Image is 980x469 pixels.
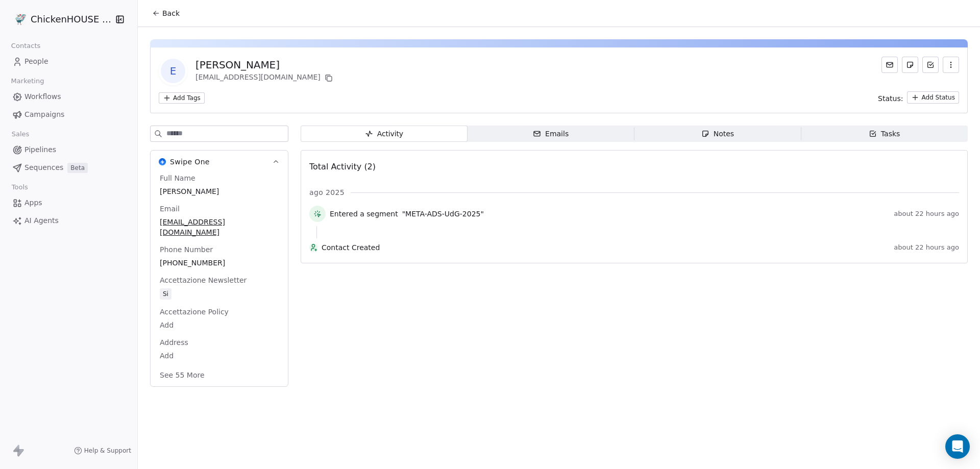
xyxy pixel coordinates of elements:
[67,163,88,173] span: Beta
[24,144,56,155] span: Pipelines
[170,157,210,167] span: Swipe One
[24,56,48,67] span: People
[7,38,45,54] span: Contacts
[158,307,231,317] span: Accettazione Policy
[8,212,129,229] a: AI Agents
[8,88,129,105] a: Workflows
[14,13,27,26] img: 4.jpg
[160,320,279,330] span: Add
[402,209,484,219] span: "META-ADS-UdG-2025"
[8,194,129,211] a: Apps
[8,106,129,123] a: Campaigns
[160,186,279,196] span: [PERSON_NAME]
[309,162,376,171] span: Total Activity (2)
[159,158,166,165] img: Swipe One
[146,4,186,22] button: Back
[878,93,903,104] span: Status:
[160,351,279,361] span: Add
[195,58,335,72] div: [PERSON_NAME]
[8,159,129,176] a: SequencesBeta
[12,11,109,28] button: ChickenHOUSE snc
[24,198,42,208] span: Apps
[24,91,61,102] span: Workflows
[8,141,129,158] a: Pipelines
[24,109,64,120] span: Campaigns
[158,204,182,214] span: Email
[24,162,63,173] span: Sequences
[8,53,129,70] a: People
[24,215,59,226] span: AI Agents
[894,210,959,218] span: about 22 hours ago
[894,243,959,252] span: about 22 hours ago
[161,59,185,83] span: E
[158,173,198,183] span: Full Name
[195,72,335,84] div: [EMAIL_ADDRESS][DOMAIN_NAME]
[7,180,32,195] span: Tools
[160,217,279,237] span: [EMAIL_ADDRESS][DOMAIN_NAME]
[701,129,734,139] div: Notes
[7,127,34,142] span: Sales
[869,129,900,139] div: Tasks
[74,447,131,455] a: Help & Support
[364,129,403,139] div: Activity
[158,337,190,348] span: Address
[158,244,215,255] span: Phone Number
[163,289,168,299] div: Si
[330,209,398,219] span: Entered a segment
[158,275,249,285] span: Accettazione Newsletter
[151,151,288,173] button: Swipe OneSwipe One
[160,258,279,268] span: [PHONE_NUMBER]
[7,73,48,89] span: Marketing
[907,91,959,104] button: Add Status
[309,187,345,198] span: ago 2025
[159,92,205,104] button: Add Tags
[151,173,288,386] div: Swipe OneSwipe One
[945,434,970,459] div: Open Intercom Messenger
[322,242,890,253] span: Contact Created
[162,8,180,18] span: Back
[533,129,569,139] div: Emails
[84,447,131,455] span: Help & Support
[154,366,211,384] button: See 55 More
[31,13,112,26] span: ChickenHOUSE snc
